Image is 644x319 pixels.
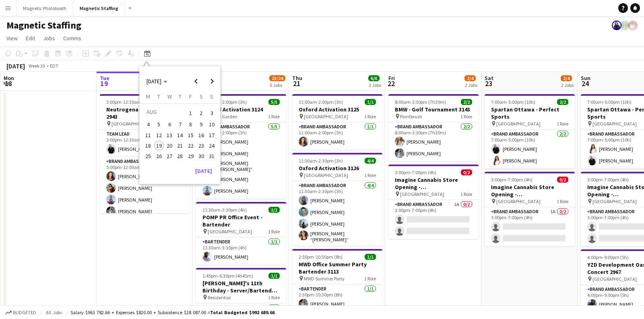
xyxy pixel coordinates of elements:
span: Mon [4,74,14,82]
span: 3 [207,107,217,119]
h3: Imagine Cannabis Store Opening - [GEOGRAPHIC_DATA] [485,183,575,198]
span: 2 [196,107,206,119]
span: 11:00am-2:00pm (3h) [299,99,343,105]
span: 8 [186,120,196,130]
span: Comms [63,35,81,42]
a: Edit [23,33,38,43]
app-job-card: 3:00pm-7:00pm (4h)0/2Imagine Cannabis Store Opening - [GEOGRAPHIC_DATA] [GEOGRAPHIC_DATA]1 RoleBr... [485,172,575,246]
button: 11-08-2025 [143,130,153,140]
h3: Imagine Cannabis Store Opening - [GEOGRAPHIC_DATA] [388,176,479,191]
span: MWD Summer Party [304,276,345,282]
div: 11:00am-2:00pm (3h)5/5Oxford Activation 3124 Winter Garden1 RoleBrand Ambassador5/511:00am-2:00pm... [196,94,286,199]
div: Salary $963 782.66 + Expenses $820.00 + Subsistence $28 087.00 = [70,309,275,315]
span: 1 Role [460,191,472,197]
app-job-card: 7:00am-5:00pm (10h)2/2Spartan Ottawa - Perfect Sports [GEOGRAPHIC_DATA]1 RoleBrand Ambassador2/27... [485,94,575,169]
span: 4:00pm-9:00pm (5h) [587,254,629,260]
button: 27-08-2025 [164,151,175,161]
button: 17-08-2025 [206,130,217,140]
button: 18-08-2025 [143,140,153,151]
span: W [167,93,172,100]
span: Sun [581,74,590,82]
button: Choose month and year [143,74,171,88]
app-user-avatar: Kara & Monika [628,21,638,30]
button: 04-08-2025 [143,119,153,130]
app-card-role: Brand Ambassador1A0/23:00pm-7:00pm (4h) [485,207,575,246]
span: [GEOGRAPHIC_DATA] [496,121,541,127]
button: 23-08-2025 [196,140,206,151]
span: 0/2 [557,177,568,183]
span: 1/1 [365,254,376,260]
span: 6 [165,120,174,130]
app-card-role: Brand Ambassador5/511:00am-2:00pm (3h)[PERSON_NAME][PERSON_NAME][PERSON_NAME] “[PERSON_NAME]” [PE... [196,122,286,199]
span: Total Budgeted $992 689.66 [210,309,275,315]
button: 12-08-2025 [154,130,164,140]
button: 20-08-2025 [164,140,175,151]
span: 25 [144,151,153,161]
div: [DATE] [6,62,25,70]
span: 28 [175,151,185,161]
h3: Neutrogena Concert Series 2943 [100,106,190,120]
h3: Oxford Activation 3124 [196,106,286,113]
button: [DATE] [192,165,215,177]
button: 08-08-2025 [185,119,196,130]
span: T [157,93,160,100]
app-job-card: 3:00pm-7:00pm (4h)0/2Imagine Cannabis Store Opening - [GEOGRAPHIC_DATA] [GEOGRAPHIC_DATA]1 RoleBr... [388,165,479,239]
span: 11:30am-3:30pm (4h) [202,207,247,213]
span: 24 [207,141,217,150]
button: 02-08-2025 [196,107,206,119]
span: 1:45pm-6:30pm (4h45m) [202,273,253,279]
span: 2/4 [561,75,572,81]
span: Fri [388,74,395,82]
span: 13 [165,130,174,140]
span: 4 [144,120,153,130]
div: 2 Jobs [561,82,574,88]
span: 3:00pm-7:00pm (4h) [395,169,436,175]
h3: Oxford Activation 3126 [292,165,382,172]
button: 22-08-2025 [185,140,196,151]
div: 11:30am-3:30pm (4h)1/1POMP PR Office Event - Bartender [GEOGRAPHIC_DATA]1 RoleBartender1/111:30am... [196,202,286,265]
span: 22 [186,141,196,150]
span: 14 [175,130,185,140]
button: Budgeted [4,308,37,317]
h3: [PERSON_NAME]'s 11th Birthday - Server/Bartender 3104 [196,280,286,294]
span: 24 [580,79,590,88]
a: View [3,33,21,43]
button: 09-08-2025 [196,119,206,130]
app-job-card: 8:00am-3:30pm (7h30m)2/2BMW - Golf Tournament 3143 Paintbrush1 RoleBrand Ambassador2/28:00am-3:30... [388,94,479,161]
span: [GEOGRAPHIC_DATA] [592,121,637,127]
div: EDT [50,63,58,69]
button: 31-08-2025 [206,151,217,161]
h1: Magnetic Staffing [6,19,81,31]
app-card-role: Team Lead1/13:00pm-12:30am (9h30m)[PERSON_NAME] [100,130,190,157]
span: 23/24 [269,75,285,81]
span: 1/1 [268,273,280,279]
app-job-card: 11:30am-2:30pm (3h)4/4Oxford Activation 3126 [GEOGRAPHIC_DATA]1 RoleBrand Ambassador4/411:30am-2:... [292,153,382,246]
span: 2:30pm-10:30pm (8h) [299,254,343,260]
a: Jobs [40,33,58,43]
button: Previous month [188,73,204,89]
span: 7:00am-5:00pm (10h) [491,99,535,105]
span: [GEOGRAPHIC_DATA] [111,121,156,127]
span: 4/4 [365,158,376,164]
app-job-card: 2:30pm-10:30pm (8h)1/1MWD Office Summer Party Bartender 3113 MWD Summer Party1 RoleBartender1/12:... [292,249,382,312]
span: [GEOGRAPHIC_DATA] [592,276,637,282]
span: 2/2 [461,99,472,105]
span: 7 [175,120,185,130]
app-user-avatar: Bianca Fantauzzi [620,21,630,30]
span: Jobs [43,35,55,42]
app-card-role: Bartender1/111:30am-3:30pm (4h)[PERSON_NAME] [196,237,286,265]
app-card-role: Bartender1/12:30pm-10:30pm (8h)[PERSON_NAME] [292,284,382,312]
h3: Oxford Activation 3125 [292,106,382,113]
span: 11:00am-2:00pm (3h) [202,99,247,105]
app-card-role: Brand Ambassador1/111:00am-2:00pm (3h)[PERSON_NAME] [292,122,382,150]
span: 12 [154,130,164,140]
span: 9 [196,120,206,130]
app-user-avatar: Maria Lopes [612,21,621,30]
div: 5 Jobs [270,82,285,88]
span: [DATE] [147,78,161,85]
span: [GEOGRAPHIC_DATA] [304,172,348,178]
